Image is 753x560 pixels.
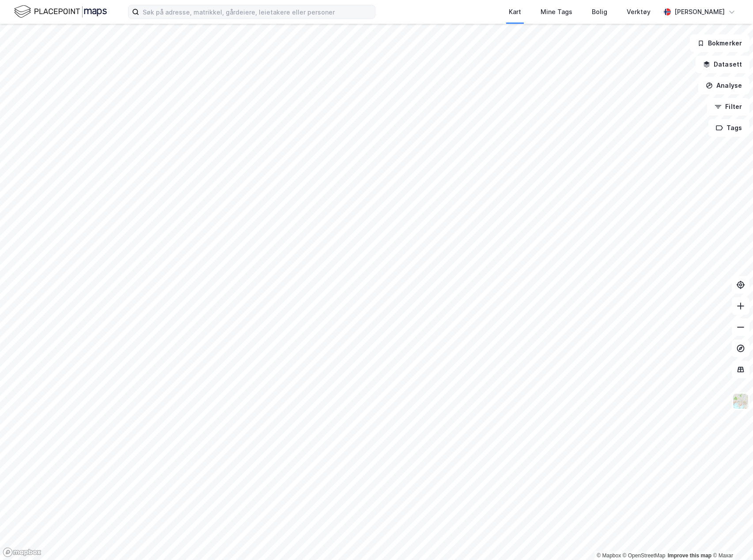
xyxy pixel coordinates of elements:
[14,4,107,19] img: logo.f888ab2527a4732fd821a326f86c7f29.svg
[509,7,521,17] div: Kart
[139,5,375,19] input: Søk på adresse, matrikkel, gårdeiere, leietakere eller personer
[592,7,607,17] div: Bolig
[709,518,753,560] div: Kontrollprogram for chat
[674,7,725,17] div: [PERSON_NAME]
[627,7,651,17] div: Verktøy
[709,518,753,560] iframe: Chat Widget
[541,7,572,17] div: Mine Tags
